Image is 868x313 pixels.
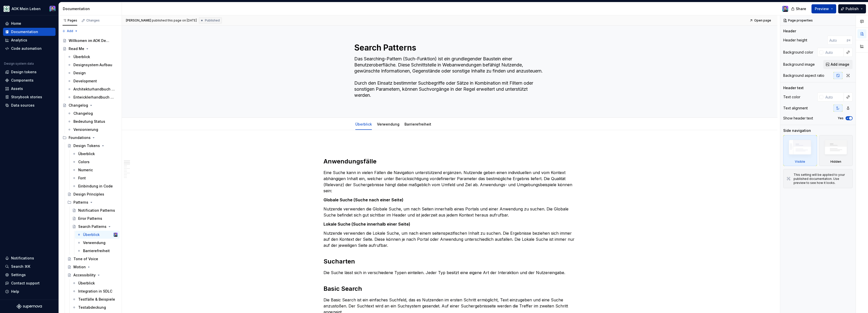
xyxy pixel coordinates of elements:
[65,117,120,126] a: Bedeutung Status
[126,18,151,22] span: [PERSON_NAME]
[73,273,96,278] div: Accessibility
[323,285,576,293] h2: Basic Search
[73,264,86,270] div: Motion
[11,29,38,34] div: Documentation
[73,192,104,197] div: Design Principles
[78,159,90,164] div: Colors
[11,289,19,294] div: Help
[70,206,120,214] a: Notification Patterns
[783,128,811,133] div: Side navigation
[65,126,120,134] a: Versionierung
[323,197,403,202] strong: Globale Suche (Suche nach einer Seite)
[65,271,120,279] a: Accessibility
[65,142,120,150] a: Design Tokens
[3,254,56,262] button: Notifications
[838,116,844,120] label: Yes
[70,174,120,182] a: Font
[4,62,34,66] div: Design system data
[4,6,10,12] img: df5db9ef-aba0-4771-bf51-9763b7497661.png
[83,240,105,245] div: Verwendung
[17,304,42,309] svg: Supernova Logo
[65,53,120,61] a: Überblick
[831,62,849,67] span: Add image
[69,135,91,140] div: Foundations
[11,86,23,91] div: Assets
[78,176,86,181] div: Font
[748,17,773,24] a: Open page
[3,44,56,53] a: Code automation
[83,232,100,237] div: Überblick
[783,50,813,55] div: Background color
[323,157,576,165] h2: Anwendungsfälle
[78,167,93,173] div: Numeric
[78,305,106,310] div: Testabdeckung
[65,263,120,271] a: Motion
[783,94,800,100] div: Text color
[794,173,849,185] div: This setting will be applied to your published documentation. Use preview to see how it looks.
[353,119,374,129] div: Überblick
[65,77,120,85] a: Development
[65,255,120,263] a: Tone of Voice
[78,289,112,294] div: Integration in SDLC
[61,37,120,45] a: Willkomen im AOK Designsystem!
[152,18,197,22] div: published this page on [DATE]
[78,281,95,286] div: Überblick
[11,38,27,43] div: Analytics
[69,38,110,43] div: Willkomen im AOK Designsystem!
[3,271,56,279] a: Settings
[789,4,809,13] button: Share
[65,61,120,69] a: Designsystem Aufbau
[3,68,56,76] a: Design tokens
[61,28,79,35] button: Add
[783,38,807,43] div: Header height
[73,54,90,59] div: Überblick
[65,109,120,117] a: Changelog
[323,222,410,227] strong: Lokale Suche (Suche innerhalb einer Seite)
[78,184,113,189] div: Einbindung in Code
[75,239,120,247] a: Verwendung
[73,70,86,76] div: Design
[73,62,112,67] div: Designsystem Aufbau
[3,287,56,296] button: Help
[70,150,120,158] a: Überblick
[783,106,808,111] div: Text alignment
[377,122,399,126] a: Verwendung
[78,224,106,229] div: Search Patterns
[61,101,120,109] a: Changelog
[73,143,100,148] div: Design Tokens
[783,73,824,78] div: Background aspect ratio
[823,48,844,57] input: Auto
[782,6,788,12] img: Samuel
[823,92,844,102] input: Auto
[11,78,34,83] div: Components
[11,264,30,269] div: Search ⌘K
[353,42,544,54] textarea: Search Patterns
[65,190,120,198] a: Design Principles
[78,216,102,221] div: Error Patterns
[114,233,118,237] img: Samuel
[78,208,115,213] div: Notification Patterns
[70,303,120,311] a: Testabdeckung
[404,122,431,126] a: Barrierefreiheit
[75,247,120,255] a: Barrierefreiheit
[61,45,120,53] a: Read Me
[827,36,847,45] input: Auto
[65,69,120,77] a: Design
[69,46,84,51] div: Read Me
[73,127,98,132] div: Versionierung
[3,36,56,44] a: Analytics
[70,166,120,174] a: Numeric
[65,198,120,206] div: Patterns
[78,297,115,302] div: Testfälle & Beispiele
[3,85,56,93] a: Assets
[11,256,34,261] div: Notifications
[70,223,120,231] a: Search Patterns
[783,116,813,121] div: Show header text
[783,62,815,67] div: Background image
[11,94,42,100] div: Storybook stories
[323,206,576,218] p: Nutzende verwenden die Globale Suche, um nach Seiten innerhalb eines Portals und einer Anwendung ...
[838,4,866,13] button: Publish
[783,29,796,34] div: Header
[73,87,115,92] div: Architekturhandbuch Portalrahmen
